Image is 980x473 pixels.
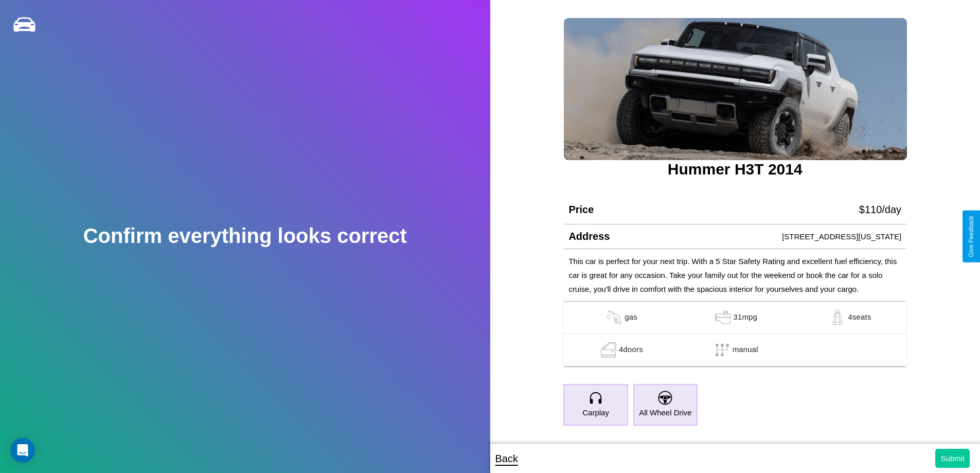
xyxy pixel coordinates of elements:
button: Submit [935,449,970,468]
p: gas [625,310,637,325]
table: simple table [563,302,906,366]
p: 4 seats [848,310,871,325]
h4: Price [568,204,594,216]
p: 4 doors [619,342,643,358]
p: 31 mpg [733,310,757,325]
h2: Confirm everything looks correct [83,224,407,248]
p: $ 110 /day [859,200,901,219]
h3: Hummer H3T 2014 [563,161,906,178]
div: Give Feedback [968,216,975,257]
p: This car is perfect for your next trip. With a 5 Star Safety Rating and excellent fuel efficiency... [568,254,901,296]
img: gas [604,310,625,325]
p: All Wheel Drive [639,406,692,419]
img: gas [598,342,619,358]
div: Open Intercom Messenger [10,438,35,463]
h4: Address [568,231,610,242]
p: [STREET_ADDRESS][US_STATE] [782,230,901,243]
img: gas [712,310,733,325]
img: gas [827,310,848,325]
p: Back [495,449,518,468]
p: manual [733,342,758,358]
p: Carplay [582,406,609,419]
